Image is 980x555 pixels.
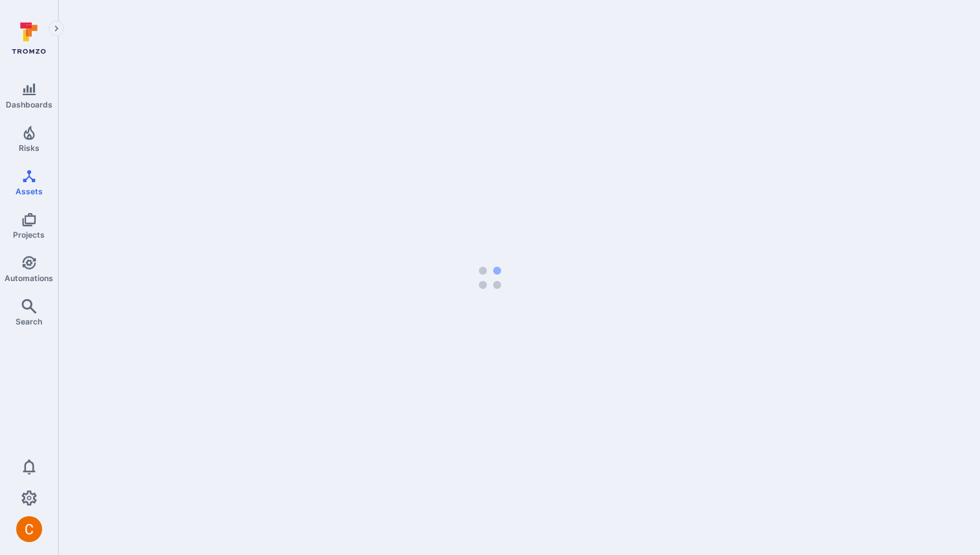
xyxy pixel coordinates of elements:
[6,100,52,109] span: Dashboards
[13,230,45,240] span: Projects
[16,516,42,542] img: ACg8ocJuq_DPPTkXyD9OlTnVLvDrpObecjcADscmEHLMiTyEnTELew=s96-c
[5,273,53,283] span: Automations
[16,317,42,326] span: Search
[52,23,61,34] i: Expand navigation menu
[16,187,43,196] span: Assets
[16,516,42,542] div: Camilo Rivera
[49,21,64,36] button: Expand navigation menu
[19,143,40,153] span: Risks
